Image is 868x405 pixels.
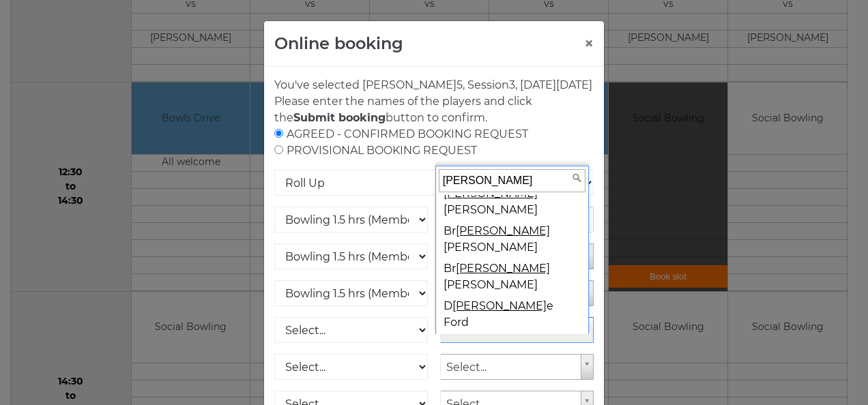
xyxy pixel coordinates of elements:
div: Br [PERSON_NAME] [439,258,585,296]
div: D e Ford [439,296,585,333]
span: [PERSON_NAME] [452,299,547,312]
span: [PERSON_NAME] [456,262,550,275]
div: Br [PERSON_NAME] [439,221,585,258]
span: [PERSON_NAME] [456,224,550,237]
div: [PERSON_NAME] [439,183,585,221]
